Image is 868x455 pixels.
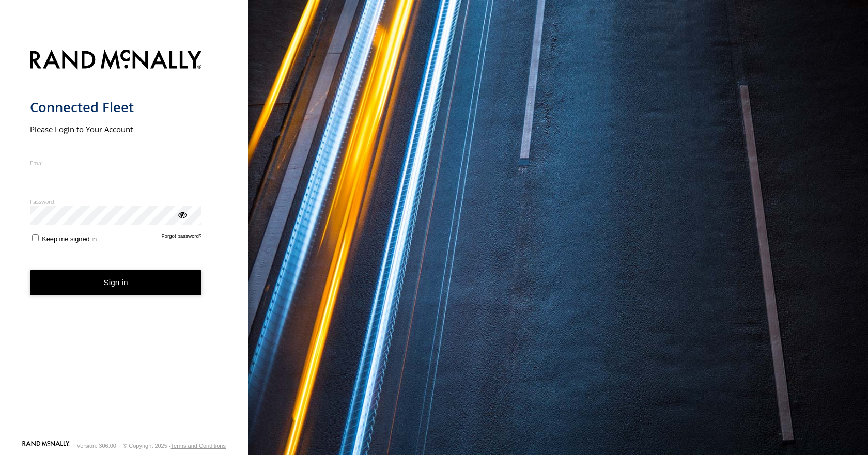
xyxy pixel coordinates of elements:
a: Forgot password? [162,233,202,243]
button: Sign in [30,270,202,295]
input: Keep me signed in [32,234,39,241]
label: Password [30,198,202,206]
a: Terms and Conditions [171,443,226,449]
label: Email [30,159,202,167]
h1: Connected Fleet [30,99,202,116]
div: Version: 306.00 [77,443,116,449]
a: Visit our Website [22,441,70,451]
img: Rand McNally [30,48,202,74]
span: Keep me signed in [42,235,97,243]
h2: Please Login to Your Account [30,124,202,134]
form: main [30,43,219,440]
div: © Copyright 2025 - [123,443,226,449]
div: ViewPassword [177,209,187,219]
